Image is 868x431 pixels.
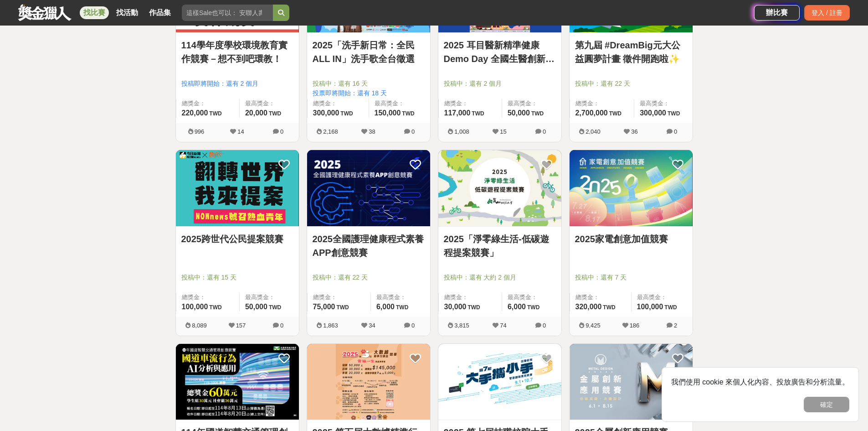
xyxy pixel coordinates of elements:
[269,304,281,311] span: TWD
[336,304,349,311] span: TWD
[444,273,556,282] span: 投稿中：還有 大約 2 個月
[237,128,244,135] span: 14
[182,5,273,21] input: 這樣Sale也可以： 安聯人壽創意銷售法募集
[340,110,353,117] span: TWD
[630,322,640,329] span: 186
[575,273,687,282] span: 投稿中：還有 7 天
[609,110,621,117] span: TWD
[570,344,693,421] a: Cover Image
[236,322,246,329] span: 157
[500,128,506,135] span: 15
[280,128,283,135] span: 0
[307,344,430,420] img: Cover Image
[375,109,401,117] span: 150,000
[575,99,629,108] span: 總獎金：
[245,109,267,117] span: 20,000
[674,322,677,329] span: 2
[176,344,299,420] img: Cover Image
[192,322,207,329] span: 8,089
[467,304,480,311] span: TWD
[637,303,663,311] span: 100,000
[444,99,496,108] span: 總獎金：
[508,293,556,302] span: 最高獎金：
[176,150,299,226] img: Cover Image
[674,128,677,135] span: 0
[543,322,546,329] span: 0
[313,38,425,66] a: 2025「洗手新日常：全民 ALL IN」洗手歌全台徵選
[182,109,208,117] span: 220,000
[369,128,375,135] span: 38
[313,303,335,311] span: 75,000
[570,150,693,226] img: Cover Image
[543,128,546,135] span: 0
[444,232,556,260] a: 2025「淨零綠生活-低碳遊程提案競賽」
[375,99,425,108] span: 最高獎金：
[631,128,637,135] span: 36
[664,304,677,311] span: TWD
[804,397,849,412] button: 確定
[444,79,556,88] span: 投稿中：還有 2 個月
[668,110,680,117] span: TWD
[176,344,299,421] a: Cover Image
[313,88,425,98] span: 投票即將開始：還有 18 天
[640,109,666,117] span: 300,000
[804,5,850,21] div: 登入 / 註冊
[438,344,561,421] a: Cover Image
[245,303,267,311] span: 50,000
[575,232,687,246] a: 2025家電創意加值競賽
[181,38,293,66] a: 114學年度學校環境教育實作競賽－想不到吧環教！
[586,128,601,135] span: 2,040
[454,322,469,329] span: 3,815
[444,109,471,117] span: 117,000
[444,293,496,302] span: 總獎金：
[376,293,425,302] span: 最高獎金：
[570,344,693,420] img: Cover Image
[323,322,338,329] span: 1,863
[181,232,293,246] a: 2025跨世代公民提案競賽
[369,322,375,329] span: 34
[313,109,339,117] span: 300,000
[182,99,234,108] span: 總獎金：
[575,79,687,88] span: 投稿中：還有 22 天
[181,79,293,88] span: 投稿即將開始：還有 2 個月
[508,303,526,311] span: 6,000
[575,109,608,117] span: 2,700,000
[181,273,293,282] span: 投稿中：還有 15 天
[508,109,530,117] span: 50,000
[411,322,415,329] span: 0
[444,303,467,311] span: 30,000
[454,128,469,135] span: 1,008
[472,110,484,117] span: TWD
[527,304,539,311] span: TWD
[307,344,430,421] a: Cover Image
[637,293,687,302] span: 最高獎金：
[411,128,415,135] span: 0
[280,322,283,329] span: 0
[313,232,425,260] a: 2025全國護理健康程式素養APP創意競賽
[586,322,601,329] span: 9,425
[269,110,281,117] span: TWD
[575,293,626,302] span: 總獎金：
[531,110,544,117] span: TWD
[500,322,506,329] span: 74
[376,303,395,311] span: 6,000
[113,6,142,19] a: 找活動
[209,110,221,117] span: TWD
[508,99,556,108] span: 最高獎金：
[603,304,615,311] span: TWD
[182,303,208,311] span: 100,000
[671,378,849,386] span: 我們使用 cookie 來個人化內容、投放廣告和分析流量。
[307,150,430,226] img: Cover Image
[444,38,556,66] a: 2025 耳目醫新精準健康 Demo Day 全國生醫創新創業競賽
[195,128,205,135] span: 996
[313,79,425,88] span: 投稿中：還有 16 天
[754,5,800,21] a: 辦比賽
[438,344,561,420] img: Cover Image
[438,150,561,226] img: Cover Image
[313,273,425,282] span: 投稿中：還有 22 天
[396,304,408,311] span: TWD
